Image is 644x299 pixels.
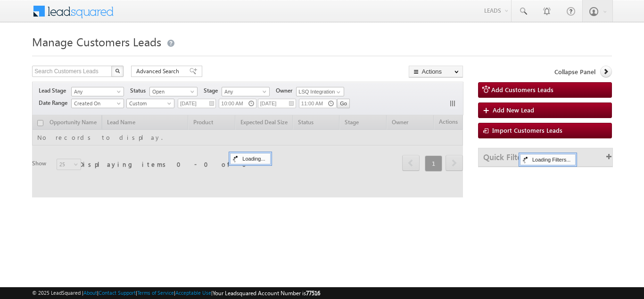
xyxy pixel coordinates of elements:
span: Custom [127,99,172,108]
a: Any [71,87,124,96]
div: Loading... [230,153,270,164]
a: Custom [126,99,174,108]
span: Any [222,87,267,96]
span: Add New Lead [493,106,534,114]
input: Type to Search [296,87,344,96]
img: Search [115,68,120,73]
a: About [83,290,97,296]
a: Show All Items [331,87,343,97]
span: 77516 [306,290,320,297]
span: Stage [204,86,222,95]
span: Manage Customers Leads [32,34,161,49]
span: Date Range [39,99,71,107]
span: Collapse Panel [554,68,595,76]
button: Actions [409,66,463,77]
a: Terms of Service [137,290,174,296]
span: Owner [276,86,296,95]
div: Loading Filters... [520,154,576,165]
span: Import Customers Leads [492,126,562,134]
span: © 2025 LeadSquared | | | | | [32,289,320,298]
a: Contact Support [99,290,136,296]
a: Acceptable Use [175,290,211,296]
span: Any [72,87,121,96]
span: Created On [72,99,121,108]
a: Open [149,87,198,96]
span: Advanced Search [136,67,182,76]
span: Open [150,87,195,96]
span: Status [130,86,149,95]
a: Any [222,87,270,96]
a: Created On [71,99,124,108]
span: Your Leadsquared Account Number is [213,290,320,297]
span: Add Customers Leads [491,85,553,94]
input: Go [337,99,350,108]
span: Lead Stage [39,86,70,95]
